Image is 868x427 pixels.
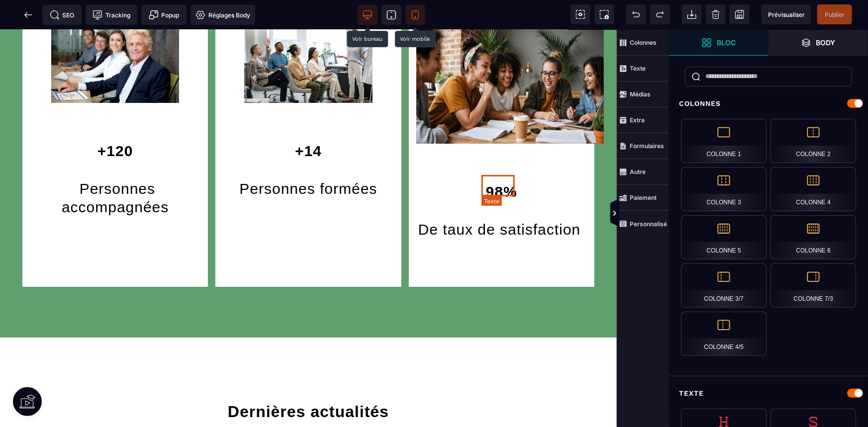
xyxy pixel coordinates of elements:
[617,185,669,211] span: Paiement
[62,151,169,185] span: Personnes accompagnées
[630,220,667,228] strong: Personnalisé
[630,116,645,124] strong: Extra
[626,4,646,24] span: Défaire
[617,211,669,237] span: Personnalisé
[594,4,614,24] span: Capture d'écran
[817,4,852,24] span: Enregistrer le contenu
[682,4,702,24] span: Importer
[681,167,767,211] div: Colonne 3
[191,5,255,25] span: Favicon
[771,167,856,211] div: Colonne 4
[769,30,868,56] span: Ouvrir les calques
[195,10,250,20] span: Réglages Body
[681,263,767,308] div: Colonne 3/7
[771,215,856,259] div: Colonne 6
[762,4,811,24] span: Aperçu
[630,194,657,201] strong: Paiement
[617,82,669,107] span: Médias
[630,142,664,150] strong: Formulaires
[418,191,581,208] span: De taux de satisfaction
[706,4,726,24] span: Nettoyage
[681,119,767,163] div: Colonne 1
[771,263,856,308] div: Colonne 7/3
[571,4,590,24] span: Voir les composants
[141,5,187,25] span: Créer une alerte modale
[630,39,657,46] strong: Colonnes
[382,5,401,25] span: Voir tablette
[681,215,767,259] div: Colonne 5
[669,384,868,403] div: Texte
[18,5,38,25] span: Retour
[50,10,75,20] span: SEO
[358,5,378,25] span: Voir bureau
[771,119,856,163] div: Colonne 2
[15,367,602,396] h1: Dernières actualités
[681,312,767,356] div: Colonne 4/5
[617,56,669,82] span: Texte
[768,11,805,18] span: Prévisualiser
[630,168,646,175] strong: Autre
[669,199,679,229] span: Afficher les vues
[630,90,651,98] strong: Médias
[405,5,425,25] span: Voir mobile
[42,5,82,25] span: Métadata SEO
[617,159,669,185] span: Autre
[717,39,736,46] strong: Bloc
[86,5,137,25] span: Code de suivi
[486,154,517,170] span: 98%
[669,94,868,113] div: Colonnes
[630,65,646,72] strong: Texte
[149,10,180,20] span: Popup
[97,113,133,129] span: +120
[730,4,750,24] span: Enregistrer
[93,10,130,20] span: Tracking
[669,30,769,56] span: Ouvrir les blocs
[295,113,322,129] span: +14
[816,39,836,46] strong: Body
[650,4,670,24] span: Rétablir
[617,133,669,159] span: Formulaires
[617,107,669,133] span: Extra
[617,30,669,56] span: Colonnes
[825,11,845,18] span: Publier
[239,151,377,167] span: Personnes formées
